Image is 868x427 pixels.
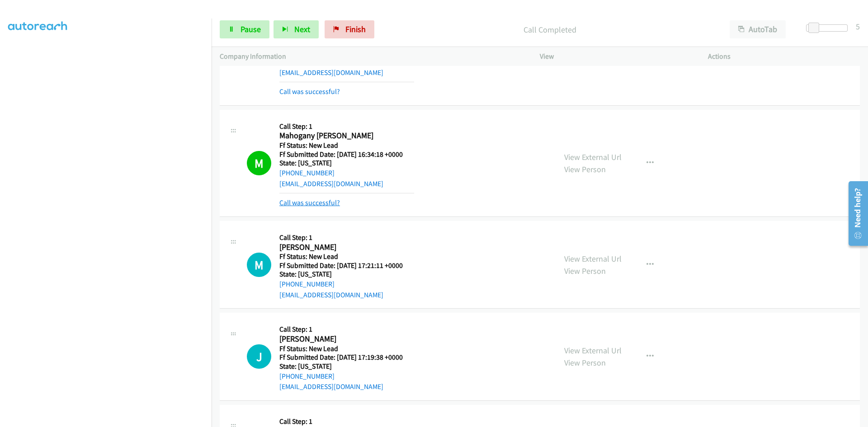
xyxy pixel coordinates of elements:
[279,280,335,288] a: [PHONE_NUMBER]
[564,152,622,162] a: View External Url
[279,362,403,371] h5: State: [US_STATE]
[279,353,403,362] h5: Ff Submitted Date: [DATE] 17:19:38 +0000
[279,344,403,353] h5: Ff Status: New Lead
[730,20,786,38] button: AutoTab
[247,344,271,369] div: The call is yet to be attempted
[279,291,383,299] a: [EMAIL_ADDRESS][DOMAIN_NAME]
[279,198,340,207] a: Call was successful?
[279,141,414,150] h5: Ff Status: New Lead
[279,261,403,270] h5: Ff Submitted Date: [DATE] 17:21:11 +0000
[247,253,271,277] div: The call is yet to be attempted
[564,357,606,368] a: View Person
[279,179,383,188] a: [EMAIL_ADDRESS][DOMAIN_NAME]
[279,242,403,253] h2: [PERSON_NAME]
[279,372,335,380] a: [PHONE_NUMBER]
[540,51,692,62] p: View
[247,151,271,175] h1: M
[279,417,403,426] h5: Call Step: 1
[220,20,269,38] a: Pause
[564,345,622,356] a: View External Url
[247,253,271,277] h1: M
[279,68,383,77] a: [EMAIL_ADDRESS][DOMAIN_NAME]
[279,233,403,242] h5: Call Step: 1
[279,334,403,344] h2: [PERSON_NAME]
[279,382,383,391] a: [EMAIL_ADDRESS][DOMAIN_NAME]
[247,344,271,369] h1: J
[387,23,713,36] p: Call Completed
[279,150,414,159] h5: Ff Submitted Date: [DATE] 16:34:18 +0000
[325,20,374,38] a: Finish
[856,20,860,33] div: 5
[279,325,403,334] h5: Call Step: 1
[279,87,340,96] a: Call was successful?
[274,20,319,38] button: Next
[564,266,606,276] a: View Person
[279,270,403,279] h5: State: [US_STATE]
[279,122,414,131] h5: Call Step: 1
[294,24,310,34] span: Next
[564,253,622,264] a: View External Url
[708,51,860,62] p: Actions
[279,131,414,141] h2: Mahogany [PERSON_NAME]
[279,169,335,177] a: [PHONE_NUMBER]
[279,57,335,66] a: [PHONE_NUMBER]
[564,164,606,174] a: View Person
[345,24,366,34] span: Finish
[279,252,403,261] h5: Ff Status: New Lead
[279,159,414,168] h5: State: [US_STATE]
[241,24,261,34] span: Pause
[220,51,524,62] p: Company Information
[842,178,868,249] iframe: Resource Center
